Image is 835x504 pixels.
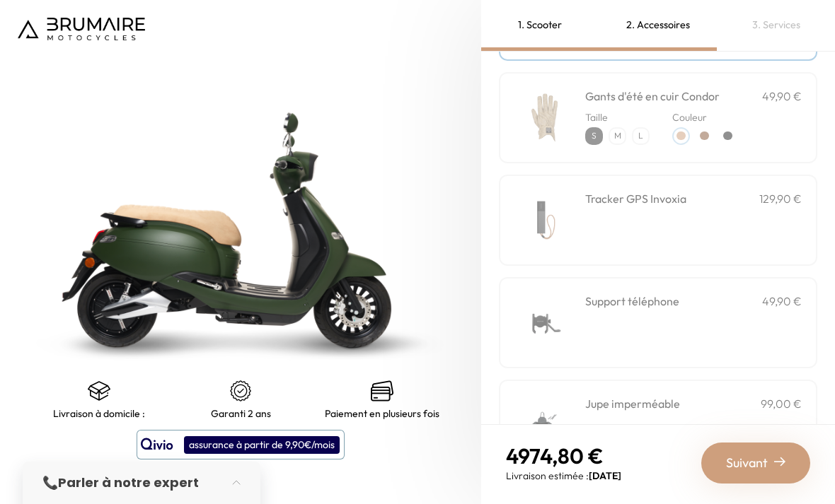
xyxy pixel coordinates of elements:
[589,469,621,482] span: [DATE]
[53,408,145,419] p: Livraison à domicile :
[726,453,768,473] span: Suivant
[762,293,802,310] p: 49,90 €
[88,380,110,402] img: shipping.png
[672,110,737,124] p: Couleur
[761,395,802,412] p: 99,00 €
[18,18,145,40] img: Logo de Brumaire
[211,408,271,419] p: Garanti 2 ans
[585,110,650,124] p: Taille
[514,190,575,250] img: Tracker GPS Invoxia
[610,129,625,143] p: M
[184,436,340,454] div: assurance à partir de 9,90€/mois
[774,456,785,467] img: right-arrow-2.png
[759,190,802,207] p: 129,90 €
[141,436,173,453] img: logo qivio
[585,88,720,105] h3: Gants d'été en cuir Condor
[514,395,575,455] img: Jupe imperméable
[585,190,686,207] h3: Tracker GPS Invoxia
[514,88,575,148] img: Gants d'été en cuir Condor
[371,380,393,402] img: credit-cards.png
[762,88,802,105] p: 49,90 €
[325,408,439,419] p: Paiement en plusieurs fois
[585,395,680,412] h3: Jupe imperméable
[229,380,252,402] img: certificat-de-garantie.png
[585,293,679,310] h3: Support téléphone
[587,129,601,143] p: S
[137,430,345,459] button: assurance à partir de 9,90€/mois
[506,469,621,483] p: Livraison estimée :
[633,129,648,143] p: L
[514,293,575,353] img: Support téléphone
[506,443,621,469] p: 4974,80 €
